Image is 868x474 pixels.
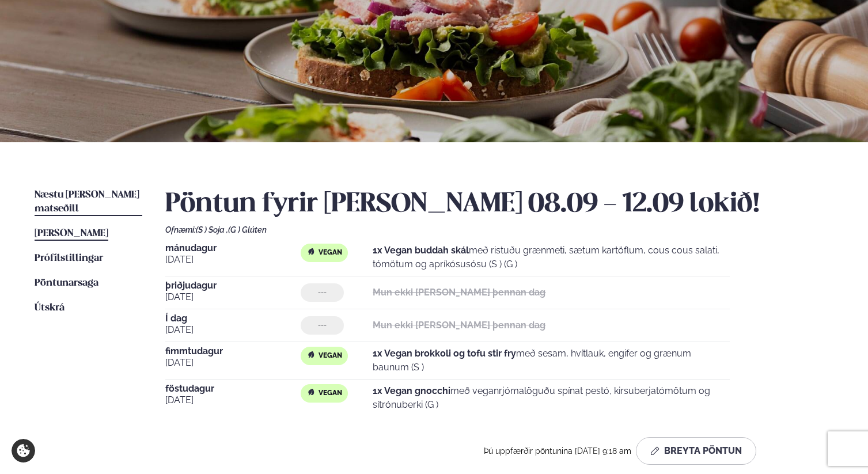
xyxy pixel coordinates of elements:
a: Prófílstillingar [35,252,103,266]
strong: 1x Vegan brokkoli og tofu stir fry [373,348,516,359]
span: mánudagur [165,244,301,253]
span: [DATE] [165,393,301,407]
div: Ofnæmi: [165,225,833,234]
span: [PERSON_NAME] [35,229,108,238]
a: Pöntunarsaga [35,276,98,290]
span: (S ) Soja , [196,225,228,234]
button: Breyta Pöntun [636,437,756,465]
h2: Pöntun fyrir [PERSON_NAME] 08.09 - 12.09 lokið! [165,188,833,221]
p: með sesam, hvítlauk, engifer og grænum baunum (S ) [373,347,730,374]
span: Vegan [319,389,342,398]
img: Vegan.svg [306,350,316,359]
span: [DATE] [165,290,301,304]
span: [DATE] [165,253,301,267]
span: [DATE] [165,323,301,337]
span: Útskrá [35,303,65,313]
span: fimmtudagur [165,347,301,356]
a: Næstu [PERSON_NAME] matseðill [35,188,142,216]
span: (G ) Glúten [228,225,267,234]
img: Vegan.svg [306,388,316,397]
span: föstudagur [165,384,301,393]
p: með ristuðu grænmeti, sætum kartöflum, cous cous salati, tómötum og apríkósusósu (S ) (G ) [373,244,730,271]
a: Útskrá [35,301,65,315]
strong: Mun ekki [PERSON_NAME] þennan dag [373,320,545,331]
span: --- [318,288,327,297]
img: Vegan.svg [306,247,316,256]
strong: Mun ekki [PERSON_NAME] þennan dag [373,287,545,298]
span: Næstu [PERSON_NAME] matseðill [35,190,139,214]
span: Prófílstillingar [35,253,103,263]
span: Í dag [165,314,301,323]
span: þriðjudagur [165,281,301,290]
span: Þú uppfærðir pöntunina [DATE] 9:18 am [484,446,631,456]
strong: 1x Vegan gnocchi [373,385,450,396]
a: Cookie settings [12,439,35,462]
span: [DATE] [165,356,301,370]
span: Vegan [319,248,342,257]
span: Pöntunarsaga [35,278,98,288]
p: með veganrjómalöguðu spínat pestó, kirsuberjatómötum og sítrónuberki (G ) [373,384,730,412]
span: Vegan [319,351,342,361]
a: [PERSON_NAME] [35,227,108,241]
strong: 1x Vegan buddah skál [373,245,469,256]
span: --- [318,321,327,330]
